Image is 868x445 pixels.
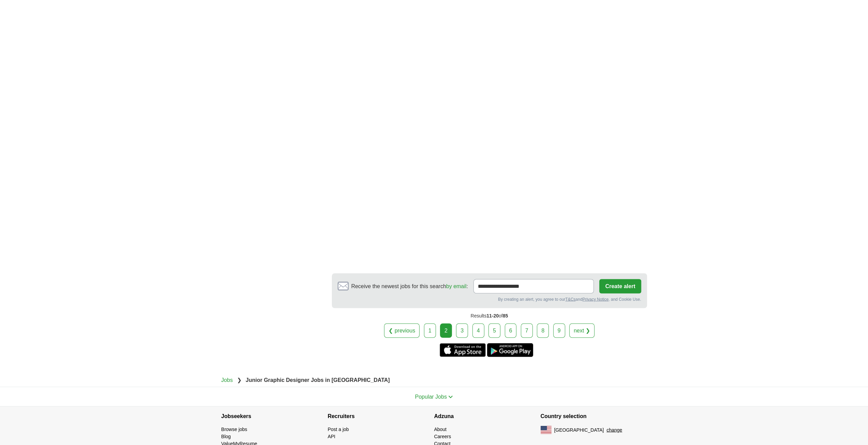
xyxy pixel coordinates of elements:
a: 6 [505,323,517,338]
a: by email [446,283,467,289]
img: US flag [541,426,551,434]
a: API [328,433,336,439]
button: change [606,426,622,433]
a: Blog [221,433,231,439]
a: T&Cs [565,297,575,301]
span: Receive the newest jobs for this search : [351,282,468,290]
h4: Country selection [541,406,647,426]
div: 2 [440,323,452,338]
span: [GEOGRAPHIC_DATA] [554,426,604,433]
a: next ❯ [569,323,594,338]
a: 9 [553,323,565,338]
a: Careers [434,433,451,439]
a: Post a job [328,426,349,432]
a: Jobs [221,377,233,383]
a: Get the iPhone app [440,343,486,357]
a: Browse jobs [221,426,247,432]
div: Results of [332,308,647,323]
a: 4 [472,323,484,338]
a: 1 [424,323,436,338]
a: ❮ previous [384,323,420,338]
span: ❯ [237,377,241,383]
a: 8 [537,323,549,338]
a: Privacy Notice [582,297,608,301]
strong: Junior Graphic Designer Jobs in [GEOGRAPHIC_DATA] [246,377,390,383]
a: 7 [521,323,533,338]
img: toggle icon [448,395,453,398]
a: 5 [488,323,500,338]
span: 11-20 [486,313,499,318]
button: Create alert [599,279,641,293]
span: 85 [503,313,508,318]
a: 3 [456,323,468,338]
a: About [434,426,447,432]
span: Popular Jobs [415,394,447,399]
div: By creating an alert, you agree to our and , and Cookie Use. [338,296,641,302]
a: Get the Android app [487,343,533,357]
